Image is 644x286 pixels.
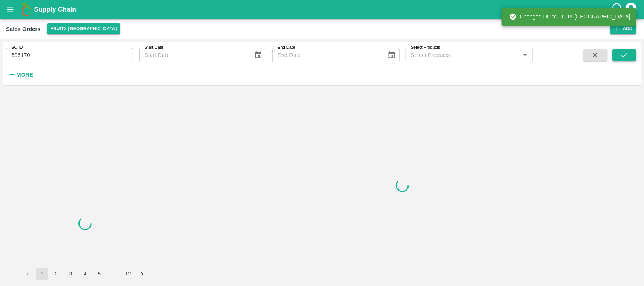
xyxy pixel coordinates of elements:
label: Select Products [411,45,440,51]
label: End Date [278,45,295,51]
nav: pagination navigation [20,268,149,280]
button: Go to page 5 [93,268,105,280]
label: Start Date [144,45,163,51]
div: account of current user [624,2,638,17]
input: Enter SO ID [6,48,133,62]
button: Go to page 3 [65,268,77,280]
div: Sales Orders [6,24,41,34]
button: Go to next page [136,268,148,280]
button: Add [610,23,636,34]
div: Changed DC to FruitX [GEOGRAPHIC_DATA] [509,10,630,23]
div: … [108,271,120,278]
input: End Date [272,48,381,62]
button: Open [520,50,530,60]
button: More [6,68,35,81]
input: Select Products [408,50,518,60]
button: Go to page 2 [50,268,62,280]
button: Go to page 12 [122,268,134,280]
button: Choose date [251,48,266,62]
button: page 1 [36,268,48,280]
b: Supply Chain [34,6,76,13]
button: Select DC [47,23,121,34]
div: customer-support [611,3,624,16]
button: Go to page 4 [79,268,91,280]
input: Start Date [139,48,248,62]
strong: More [16,72,33,78]
label: SO ID [11,45,23,51]
a: Supply Chain [34,4,611,15]
button: Choose date [384,48,399,62]
img: logo [19,2,34,17]
button: open drawer [2,1,19,18]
